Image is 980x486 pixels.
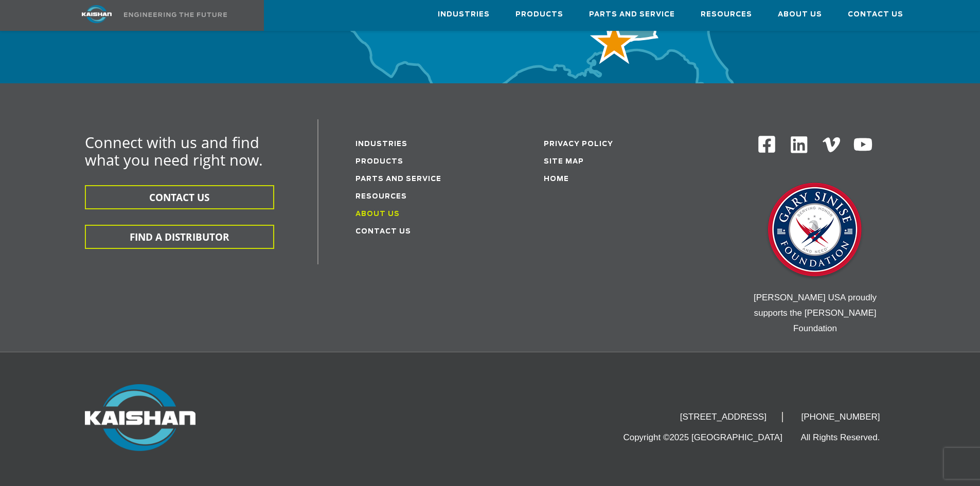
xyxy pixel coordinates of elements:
a: Parts and Service [589,1,675,28]
img: Gary Sinise Foundation [763,179,866,282]
button: CONTACT US [85,185,274,209]
span: Contact Us [848,9,903,21]
a: Products [355,158,403,165]
img: kaishan logo [58,5,135,23]
li: All Rights Reserved. [800,433,895,443]
button: FIND A DISTRIBUTOR [85,225,274,249]
img: Vimeo [823,137,840,152]
span: Industries [438,9,490,21]
li: Copyright ©2025 [GEOGRAPHIC_DATA] [623,433,798,443]
li: [STREET_ADDRESS] [665,412,783,422]
img: Kaishan [85,384,195,451]
a: Resources [701,1,752,28]
a: Parts and service [355,176,441,183]
a: Industries [438,1,490,28]
img: Facebook [757,135,776,154]
a: Resources [355,193,407,200]
span: Resources [701,9,752,21]
a: About Us [355,211,400,218]
img: Youtube [853,135,873,155]
li: [PHONE_NUMBER] [786,412,895,422]
span: Products [515,9,563,21]
span: Parts and Service [589,9,675,21]
span: [PERSON_NAME] USA proudly supports the [PERSON_NAME] Foundation [754,293,877,333]
a: Privacy Policy [544,141,613,148]
a: Site Map [544,158,584,165]
a: Contact Us [355,228,411,235]
a: Home [544,176,569,183]
span: Connect with us and find what you need right now. [85,132,263,170]
a: Contact Us [848,1,903,28]
img: Linkedin [789,135,809,155]
a: Products [515,1,563,28]
img: Engineering the future [124,12,227,17]
span: About Us [778,9,822,21]
a: Industries [355,141,407,148]
a: About Us [778,1,822,28]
